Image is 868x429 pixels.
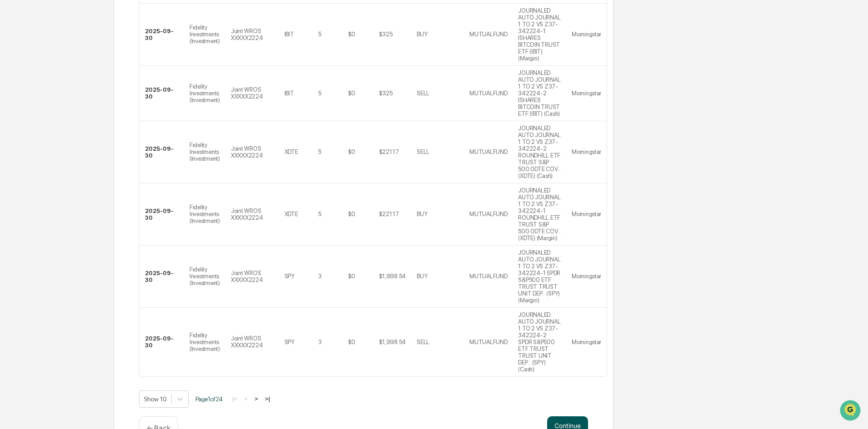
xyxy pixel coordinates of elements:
[225,121,279,183] td: Joint WROS XXXXX2224
[348,339,355,345] div: $0
[5,128,61,144] a: 🔎Data Lookup
[31,79,115,86] div: We're available if you need us!
[348,90,355,97] div: $0
[140,308,184,376] td: 2025-09-30
[318,148,321,155] div: 5
[318,273,322,280] div: 3
[90,154,110,161] span: Pylon
[417,211,427,217] div: BUY
[379,148,399,155] div: $221.17
[155,72,165,83] button: Start new chat
[190,142,220,162] div: Fidelity Investments (Investment)
[284,211,298,217] div: XDTE
[31,69,149,79] div: Start new chat
[469,90,507,97] div: MUTUALFUND
[518,249,561,304] div: JOURNALED AUTO JOURNAL 1 TO 2 VS Z37-342224-1 SPDR S&P500 ETF TRUST TRUST UNIT DEP... (SPY) (Margin)
[417,90,429,97] div: SELL
[225,308,279,376] td: Joint WROS XXXXX2224
[252,395,261,403] button: >
[417,31,427,38] div: BUY
[417,148,429,155] div: SELL
[140,4,184,66] td: 2025-09-30
[225,66,279,121] td: Joint WROS XXXXX2224
[469,339,507,345] div: MUTUALFUND
[469,148,507,155] div: MUTUALFUND
[140,66,184,121] td: 2025-09-30
[190,332,220,352] div: Fidelity Investments (Investment)
[348,273,355,280] div: $0
[379,211,399,217] div: $221.17
[284,31,294,38] div: IBIT
[518,69,561,117] div: JOURNALED AUTO JOURNAL 1 TO 2 VS Z37-342224-2 ISHARES BITCOIN TRUST ETF (IBIT) (Cash)
[318,339,322,345] div: 3
[18,132,57,141] span: Data Lookup
[566,308,607,376] td: Morningstar
[66,115,73,123] div: 🗄️
[9,19,165,34] p: How can we help?
[839,399,863,424] iframe: Open customer support
[318,31,321,38] div: 5
[318,90,321,97] div: 5
[518,187,561,242] div: JOURNALED AUTO JOURNAL 1 TO 2 VS Z37-342224-1 ROUNDHILL ETF TRUST S&P 500 0DTE COV... (XDTE) (Mar...
[284,90,294,97] div: IBIT
[62,111,116,127] a: 🗄️Attestations
[18,114,59,123] span: Preclearance
[469,273,507,280] div: MUTUALFUND
[566,66,607,121] td: Morningstar
[140,246,184,308] td: 2025-09-30
[284,339,294,345] div: SPY
[566,121,607,183] td: Morningstar
[379,273,406,280] div: $1,998.54
[225,183,279,246] td: Joint WROS XXXXX2224
[190,83,220,104] div: Fidelity Investments (Investment)
[318,211,321,217] div: 5
[195,395,223,403] span: Page 1 of 24
[518,125,561,179] div: JOURNALED AUTO JOURNAL 1 TO 2 VS Z37-342224-2 ROUNDHILL ETF TRUST S&P 500 0DTE COV... (XDTE) (Cash)
[518,7,561,62] div: JOURNALED AUTO JOURNAL 1 TO 2 VS Z37-342224-1 ISHARES BITCOIN TRUST ETF (IBIT) (Margin)
[566,183,607,246] td: Morningstar
[9,69,25,86] img: 1746055101610-c473b297-6a78-478c-a979-82029cc54cd1
[348,31,355,38] div: $0
[348,148,355,155] div: $0
[140,183,184,246] td: 2025-09-30
[379,90,393,97] div: $325
[518,311,561,373] div: JOURNALED AUTO JOURNAL 1 TO 2 VS Z37-342224-2 SPDR S&P500 ETF TRUST TRUST UNIT DEP... (SPY) (Cash)
[566,4,607,66] td: Morningstar
[284,148,298,155] div: XDTE
[5,111,62,127] a: 🖐️Preclearance
[379,339,406,345] div: $1,998.54
[348,211,355,217] div: $0
[469,211,507,217] div: MUTUALFUND
[566,246,607,308] td: Morningstar
[225,246,279,308] td: Joint WROS XXXXX2224
[417,273,427,280] div: BUY
[64,153,110,161] a: Powered byPylon
[190,204,220,224] div: Fidelity Investments (Investment)
[225,4,279,66] td: Joint WROS XXXXX2224
[229,395,240,403] button: |<
[469,31,507,38] div: MUTUALFUND
[9,133,16,140] div: 🔎
[190,266,220,286] div: Fidelity Investments (Investment)
[140,121,184,183] td: 2025-09-30
[262,395,273,403] button: >|
[284,273,294,280] div: SPY
[379,31,393,38] div: $325
[241,395,250,403] button: <
[417,339,429,345] div: SELL
[9,115,16,123] div: 🖐️
[75,114,113,123] span: Attestations
[190,24,220,44] div: Fidelity Investments (Investment)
